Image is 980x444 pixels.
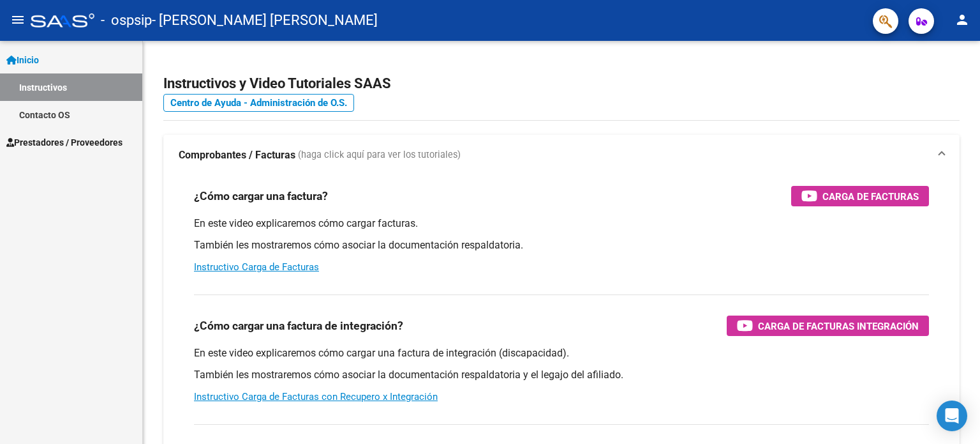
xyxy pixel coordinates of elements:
button: Carga de Facturas Integración [727,316,929,336]
mat-icon: menu [10,12,26,27]
p: También les mostraremos cómo asociar la documentación respaldatoria y el legajo del afiliado. [194,368,929,382]
mat-icon: person [954,12,970,27]
h3: ¿Cómo cargar una factura? [194,187,328,205]
p: También les mostraremos cómo asociar la documentación respaldatoria. [194,238,929,252]
h3: ¿Cómo cargar una factura de integración? [194,317,403,335]
span: (haga click aquí para ver los tutoriales) [298,148,461,162]
p: En este video explicaremos cómo cargar una factura de integración (discapacidad). [194,346,929,360]
span: - [PERSON_NAME] [PERSON_NAME] [152,6,378,34]
h2: Instructivos y Video Tutoriales SAAS [163,72,960,96]
a: Instructivo Carga de Facturas [194,261,319,273]
span: Inicio [6,53,39,67]
span: - ospsip [101,6,152,34]
p: En este video explicaremos cómo cargar facturas. [194,217,929,231]
strong: Comprobantes / Facturas [179,148,295,162]
span: Prestadores / Proveedores [6,135,122,149]
button: Carga de Facturas [791,186,929,206]
span: Carga de Facturas [822,188,919,204]
a: Centro de Ayuda - Administración de O.S. [163,94,354,112]
div: Open Intercom Messenger [937,401,967,431]
a: Instructivo Carga de Facturas con Recupero x Integración [194,391,438,402]
span: Carga de Facturas Integración [758,318,919,334]
mat-expansion-panel-header: Comprobantes / Facturas (haga click aquí para ver los tutoriales) [163,135,960,176]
